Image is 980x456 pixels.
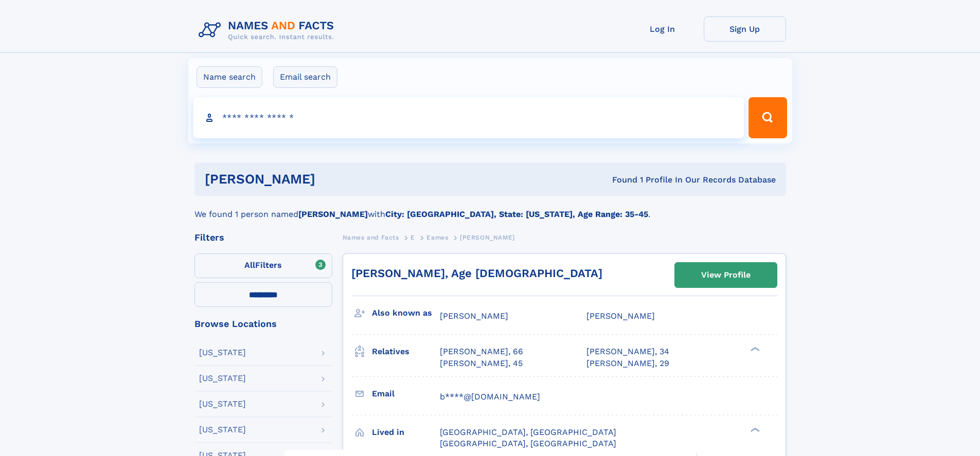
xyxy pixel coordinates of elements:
[199,374,246,382] div: [US_STATE]
[385,209,648,219] b: City: [GEOGRAPHIC_DATA], State: [US_STATE], Age Range: 35-45
[440,311,508,321] span: [PERSON_NAME]
[586,311,655,321] span: [PERSON_NAME]
[372,385,440,403] h3: Email
[440,439,616,448] span: [GEOGRAPHIC_DATA], [GEOGRAPHIC_DATA]
[411,234,415,241] span: E
[748,426,760,433] div: ❯
[460,234,515,241] span: [PERSON_NAME]
[199,426,246,434] div: [US_STATE]
[426,231,448,244] a: Eames
[351,267,602,280] a: [PERSON_NAME], Age [DEMOGRAPHIC_DATA]
[426,234,448,241] span: Eames
[749,97,787,138] button: Search Button
[411,231,415,244] a: E
[343,231,399,244] a: Names and Facts
[440,346,523,357] a: [PERSON_NAME], 66
[440,427,616,437] span: [GEOGRAPHIC_DATA], [GEOGRAPHIC_DATA]
[586,358,669,369] a: [PERSON_NAME], 29
[193,97,744,138] input: search input
[701,263,751,287] div: View Profile
[675,263,777,287] a: View Profile
[194,233,332,242] div: Filters
[704,16,786,42] a: Sign Up
[440,358,523,369] a: [PERSON_NAME], 45
[298,209,368,219] b: [PERSON_NAME]
[586,346,669,357] a: [PERSON_NAME], 34
[199,349,246,357] div: [US_STATE]
[372,343,440,360] h3: Relatives
[197,66,262,88] label: Name search
[199,400,246,408] div: [US_STATE]
[464,174,776,186] div: Found 1 Profile In Our Records Database
[244,260,255,270] span: All
[194,319,332,329] div: Browse Locations
[372,424,440,441] h3: Lived in
[273,66,337,88] label: Email search
[372,304,440,322] h3: Also known as
[748,346,760,353] div: ❯
[194,253,332,278] label: Filters
[205,173,464,186] h1: [PERSON_NAME]
[194,196,786,221] div: We found 1 person named with .
[194,16,343,44] img: Logo Names and Facts
[621,16,704,42] a: Log In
